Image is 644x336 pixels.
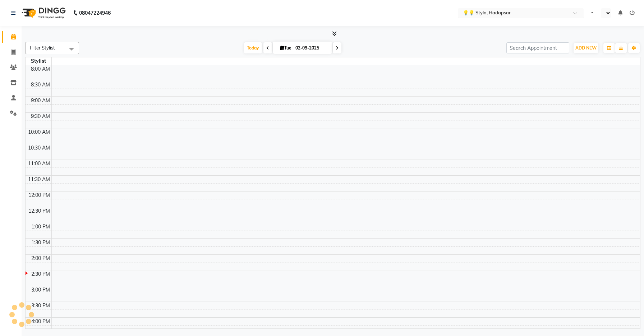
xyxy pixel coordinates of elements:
span: Filter Stylist [30,45,55,51]
div: 11:30 AM [27,176,51,183]
input: Search Appointment [506,42,569,53]
img: logo [18,3,68,23]
div: 12:30 PM [27,207,51,215]
button: ADD NEW [574,43,598,53]
div: 2:00 PM [30,255,51,262]
div: 9:00 AM [29,97,51,104]
div: 8:00 AM [29,65,51,73]
div: 3:30 PM [30,302,51,309]
div: Stylist [26,57,51,65]
div: 11:00 AM [27,160,51,167]
div: 2:30 PM [30,270,51,278]
span: Tue [279,45,293,51]
b: 08047224946 [79,3,111,23]
input: 2025-09-02 [293,43,329,53]
div: 10:30 AM [27,144,51,152]
div: 12:00 PM [27,191,51,199]
div: 10:00 AM [27,128,51,136]
span: ADD NEW [575,45,597,51]
div: 1:00 PM [30,223,51,231]
div: 4:00 PM [30,318,51,325]
span: Today [244,42,262,53]
div: 8:30 AM [29,81,51,89]
div: 1:30 PM [30,239,51,246]
div: 9:30 AM [29,113,51,120]
div: 3:00 PM [30,286,51,294]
